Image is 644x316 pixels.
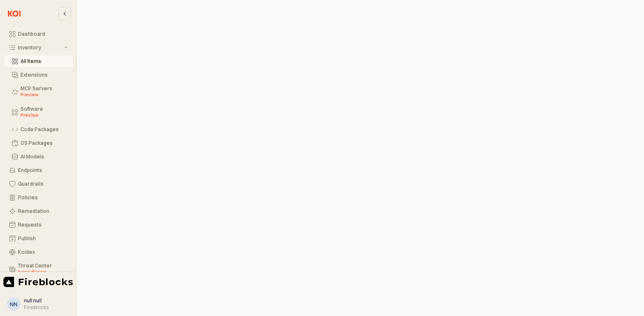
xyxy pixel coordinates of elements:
div: Dashboard [18,31,68,37]
div: OS Packages [20,140,68,146]
button: Code Packages [4,124,73,135]
button: Threat Center [4,260,73,279]
div: AI Models [20,154,68,160]
div: nn [10,300,17,308]
div: 5 new threats [18,269,68,276]
button: MCP Servers [4,83,73,101]
div: Remediation [18,208,68,214]
button: Inventory [4,42,73,54]
button: OS Packages [4,137,73,149]
div: Requests [18,222,68,228]
div: Preview [20,112,68,119]
button: Publish [4,233,73,244]
div: Policies [18,195,68,201]
div: All Items [20,58,68,64]
button: Dashboard [4,28,73,40]
div: Code Packages [20,126,68,132]
div: Inventory [18,45,63,51]
div: MCP Servers [20,86,68,98]
button: Remediation [4,205,73,217]
div: Extensions [20,72,68,78]
button: Koidex [4,246,73,258]
div: Publish [18,236,68,241]
div: Software [20,106,68,119]
button: Guardrails [4,178,73,190]
button: Requests [4,219,73,231]
button: AI Models [4,151,73,163]
button: Endpoints [4,164,73,176]
button: Software [4,103,73,122]
div: Preview [20,92,68,98]
div: Threat Center [18,263,68,276]
div: Endpoints [18,167,68,173]
button: nn [7,297,20,311]
div: Fireblocks [24,304,49,311]
button: Extensions [4,69,73,81]
div: Guardrails [18,181,68,187]
button: All Items [4,55,73,67]
div: Koidex [18,249,68,255]
span: null null [24,297,42,304]
button: Policies [4,192,73,204]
